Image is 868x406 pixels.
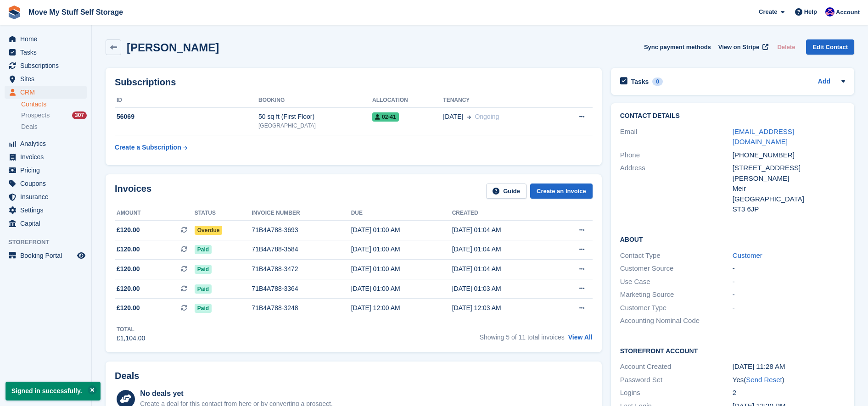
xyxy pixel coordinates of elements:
[8,238,91,247] span: Storefront
[5,46,87,59] a: menu
[351,206,452,221] th: Due
[115,143,181,152] div: Create a Subscription
[825,7,834,17] img: Jade Whetnall
[195,284,212,294] span: Paid
[733,251,762,259] a: Customer
[127,41,219,54] h2: [PERSON_NAME]
[746,376,782,384] a: Send Reset
[804,7,817,17] span: Help
[351,225,452,235] div: [DATE] 01:00 AM
[620,375,733,385] div: Password Set
[480,334,565,341] span: Showing 5 of 11 total invoices
[20,46,75,59] span: Tasks
[652,78,663,86] div: 0
[252,284,351,294] div: 71B4A788-3364
[620,163,733,215] div: Address
[620,234,845,244] h2: About
[117,303,140,313] span: £120.00
[733,194,845,205] div: [GEOGRAPHIC_DATA]
[620,316,733,326] div: Accounting Nominal Code
[258,93,372,108] th: Booking
[5,86,87,99] a: menu
[733,184,845,194] div: Meir
[5,59,87,72] a: menu
[351,245,452,254] div: [DATE] 01:00 AM
[818,77,830,87] a: Add
[5,150,87,163] a: menu
[443,93,554,108] th: Tenancy
[733,388,845,398] div: 2
[5,33,87,45] a: menu
[20,190,75,203] span: Insurance
[631,78,649,86] h2: Tasks
[5,217,87,230] a: menu
[620,303,733,313] div: Customer Type
[195,226,223,235] span: Overdue
[452,303,553,313] div: [DATE] 12:03 AM
[6,382,101,400] p: Signed in successfully.
[620,289,733,300] div: Marketing Source
[5,249,87,262] a: menu
[20,150,75,163] span: Invoices
[733,375,845,385] div: Yes
[5,72,87,85] a: menu
[195,304,212,313] span: Paid
[195,265,212,274] span: Paid
[20,86,75,99] span: CRM
[351,303,452,313] div: [DATE] 12:00 AM
[620,277,733,287] div: Use Case
[252,303,351,313] div: 71B4A788-3248
[7,6,21,19] img: stora-icon-8386f47178a22dfd0bd8f6a31ec36ba5ce8667c1dd55bd0f319d3a0aa187defe.svg
[733,289,845,300] div: -
[5,190,87,203] a: menu
[117,245,140,254] span: £120.00
[258,122,372,130] div: [GEOGRAPHIC_DATA]
[5,137,87,150] a: menu
[620,362,733,372] div: Account Created
[718,43,759,52] span: View on Stripe
[372,112,399,122] span: 02-41
[733,303,845,313] div: -
[115,139,187,156] a: Create a Subscription
[115,77,593,88] h2: Subscriptions
[21,111,50,120] span: Prospects
[115,112,258,122] div: 56069
[20,137,75,150] span: Analytics
[115,184,151,199] h2: Invoices
[372,93,443,108] th: Allocation
[252,264,351,274] div: 71B4A788-3472
[25,5,127,20] a: Move My Stuff Self Storage
[117,225,140,235] span: £120.00
[530,184,593,199] a: Create an Invoice
[117,284,140,294] span: £120.00
[620,346,845,355] h2: Storefront Account
[351,264,452,274] div: [DATE] 01:00 AM
[733,362,845,372] div: [DATE] 11:28 AM
[733,277,845,287] div: -
[115,206,195,221] th: Amount
[20,72,75,85] span: Sites
[252,225,351,235] div: 71B4A788-3693
[452,225,553,235] div: [DATE] 01:04 AM
[20,204,75,217] span: Settings
[644,39,711,55] button: Sync payment methods
[117,264,140,274] span: £120.00
[452,206,553,221] th: Created
[620,112,845,120] h2: Contact Details
[252,245,351,254] div: 71B4A788-3584
[195,245,212,254] span: Paid
[733,263,845,274] div: -
[20,59,75,72] span: Subscriptions
[76,250,87,261] a: Preview store
[836,8,860,17] span: Account
[486,184,526,199] a: Guide
[733,150,845,161] div: [PHONE_NUMBER]
[620,388,733,398] div: Logins
[806,39,854,55] a: Edit Contact
[568,334,593,341] a: View All
[140,388,332,399] div: No deals yet
[21,122,87,132] a: Deals
[715,39,770,55] a: View on Stripe
[21,100,87,109] a: Contacts
[258,112,372,122] div: 50 sq ft (First Floor)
